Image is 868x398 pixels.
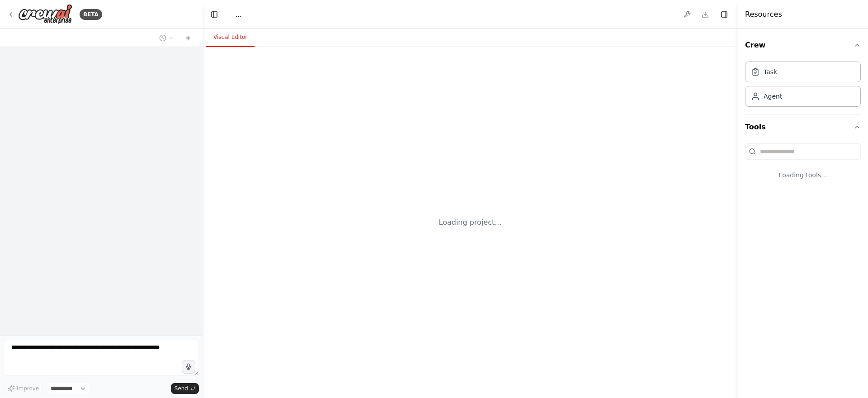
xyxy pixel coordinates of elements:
[764,92,782,101] div: Agent
[4,383,43,394] button: Improve
[156,33,177,43] button: Switch to previous chat
[206,28,255,47] button: Visual Editor
[18,4,72,24] img: Logo
[236,10,241,19] nav: breadcrumb
[175,385,188,392] span: Send
[745,163,861,187] div: Loading tools...
[439,217,502,228] div: Loading project...
[745,58,861,114] div: Crew
[80,9,102,20] div: BETA
[182,360,195,374] button: Click to speak your automation idea
[171,383,199,394] button: Send
[181,33,195,43] button: Start a new chat
[718,8,731,21] button: Hide right sidebar
[745,33,861,58] button: Crew
[745,140,861,194] div: Tools
[745,9,782,20] h4: Resources
[236,10,241,19] span: ...
[764,67,777,76] div: Task
[745,114,861,140] button: Tools
[17,385,39,392] span: Improve
[208,8,221,21] button: Hide left sidebar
